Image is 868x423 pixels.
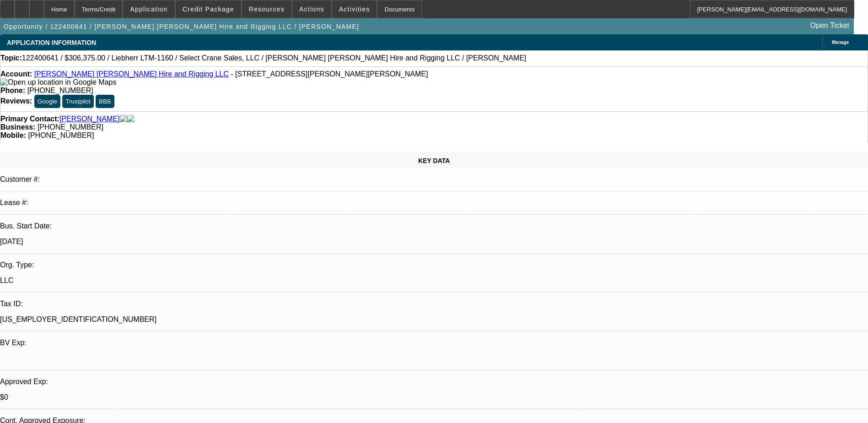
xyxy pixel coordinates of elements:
[34,70,229,78] a: [PERSON_NAME] [PERSON_NAME] Hire and Rigging LLC
[130,5,167,13] span: Application
[27,87,93,94] span: [PHONE_NUMBER]
[123,0,174,18] button: Application
[183,5,234,13] span: Credit Package
[96,95,114,108] button: BBB
[0,78,116,87] img: Open up location in Google Maps
[59,115,120,123] a: [PERSON_NAME]
[7,39,96,46] span: APPLICATION INFORMATION
[0,78,116,86] a: View Google Maps
[127,115,135,123] img: linkedin-icon.png
[292,0,331,18] button: Actions
[0,87,25,94] strong: Phone:
[0,54,22,62] strong: Topic:
[22,54,526,62] span: 122400641 / $306,375.00 / Liebherr LTM-1160 / Select Crane Sales, LLC / [PERSON_NAME] [PERSON_NAM...
[299,5,324,13] span: Actions
[0,97,32,105] strong: Reviews:
[38,123,103,131] span: [PHONE_NUMBER]
[34,95,60,108] button: Google
[0,70,32,78] strong: Account:
[0,115,59,123] strong: Primary Contact:
[120,115,127,123] img: facebook-icon.png
[332,0,377,18] button: Activities
[807,18,853,33] a: Open Ticket
[832,40,849,45] span: Manage
[231,70,428,78] span: - [STREET_ADDRESS][PERSON_NAME][PERSON_NAME]
[339,5,370,13] span: Activities
[62,95,93,108] button: Trustpilot
[4,23,359,30] span: Opportunity / 122400641 / [PERSON_NAME] [PERSON_NAME] Hire and Rigging LLC / [PERSON_NAME]
[418,157,450,164] span: KEY DATA
[176,0,241,18] button: Credit Package
[249,5,285,13] span: Resources
[242,0,291,18] button: Resources
[28,131,94,139] span: [PHONE_NUMBER]
[0,123,35,131] strong: Business:
[0,131,26,139] strong: Mobile:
